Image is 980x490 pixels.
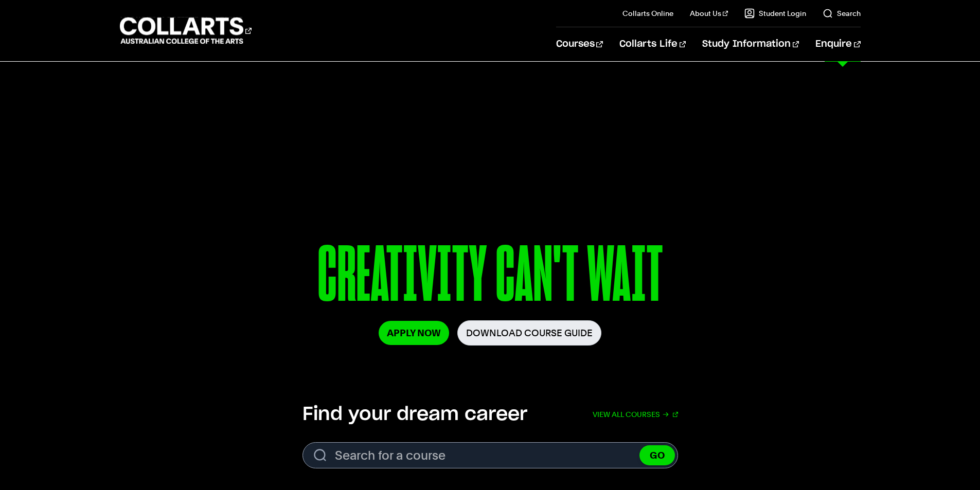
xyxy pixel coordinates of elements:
button: GO [639,445,675,465]
h2: Find your dream career [302,403,527,426]
a: Download Course Guide [457,320,601,346]
a: Study Information [702,27,799,61]
form: Search [302,442,678,468]
div: Go to homepage [120,16,252,45]
a: Search [823,8,861,19]
a: Courses [556,27,603,61]
a: Student Login [744,8,806,19]
p: CREATIVITY CAN'T WAIT [203,235,777,320]
a: Collarts Online [622,8,673,19]
a: Collarts Life [619,27,686,61]
input: Search for a course [302,442,678,468]
a: About Us [690,8,728,19]
a: Apply Now [379,321,449,345]
a: View all courses [593,403,678,426]
a: Enquire [815,27,860,61]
